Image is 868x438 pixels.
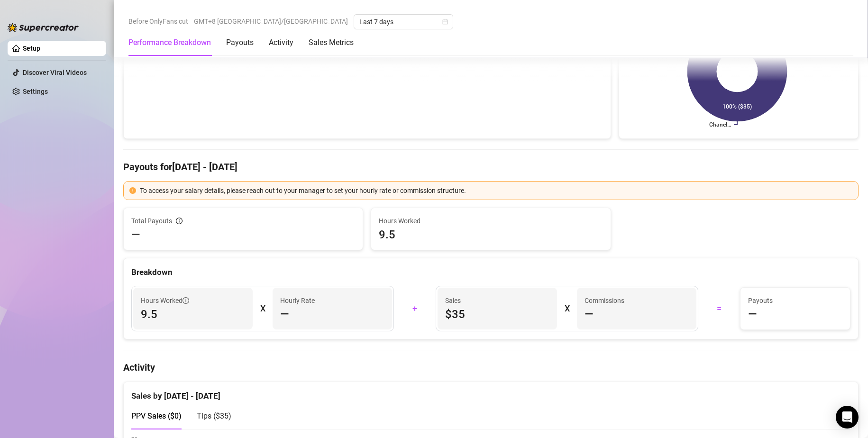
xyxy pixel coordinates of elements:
article: Hourly Rate [280,295,315,306]
a: Discover Viral Videos [23,69,87,76]
span: info-circle [176,218,183,224]
span: Sales [445,295,549,306]
div: Activity [269,37,293,48]
div: Sales by [DATE] - [DATE] [131,382,850,402]
h4: Activity [123,361,859,374]
div: X [565,301,569,316]
span: — [131,227,140,242]
span: $35 [445,307,549,322]
article: Commissions [585,295,624,306]
div: Sales Metrics [309,37,354,48]
span: calendar [442,19,448,25]
span: 9.5 [141,307,245,322]
span: Total Payouts [131,216,172,226]
span: 9.5 [379,227,603,242]
div: Performance Breakdown [128,37,211,48]
span: — [280,307,289,322]
span: — [748,307,757,322]
div: Open Intercom Messenger [836,406,859,429]
span: PPV Sales ( $0 ) [131,411,182,420]
div: To access your salary details, please reach out to your manager to set your hourly rate or commis... [140,185,852,196]
span: Hours Worked [379,216,603,226]
div: + [400,301,430,316]
a: Settings [23,88,48,95]
div: Breakdown [131,266,850,279]
h4: Payouts for [DATE] - [DATE] [123,160,859,173]
span: Before OnlyFans cut [128,14,188,28]
a: Setup [23,45,40,52]
span: Payouts [748,295,842,306]
div: = [704,301,734,316]
span: info-circle [183,297,189,304]
span: Last 7 days [359,15,448,29]
span: exclamation-circle [129,187,136,194]
div: X [260,301,265,316]
span: Tips ( $35 ) [197,411,231,420]
text: Chanel… [709,121,731,128]
div: Payouts [226,37,254,48]
span: GMT+8 [GEOGRAPHIC_DATA]/[GEOGRAPHIC_DATA] [194,14,348,28]
span: Hours Worked [141,295,189,306]
img: logo-BBDzfeDw.svg [8,23,79,32]
span: — [585,307,594,322]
